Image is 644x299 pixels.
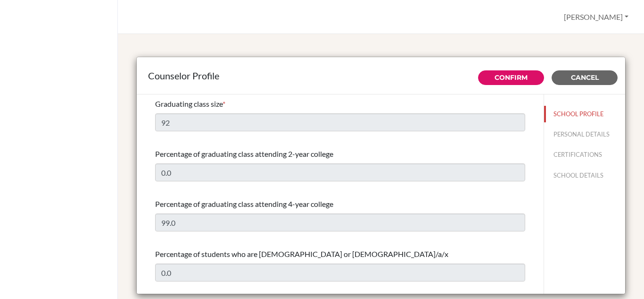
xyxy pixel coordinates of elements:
[560,8,633,26] button: [PERSON_NAME]
[544,146,625,163] button: CERTIFICATIONS
[155,149,333,158] span: Percentage of graduating class attending 2-year college
[155,249,448,258] span: Percentage of students who are [DEMOGRAPHIC_DATA] or [DEMOGRAPHIC_DATA]/a/x
[544,106,625,122] button: SCHOOL PROFILE
[544,126,625,143] button: PERSONAL DETAILS
[544,167,625,184] button: SCHOOL DETAILS
[155,199,333,208] span: Percentage of graduating class attending 4-year college
[148,68,614,83] div: Counselor Profile
[155,99,223,108] span: Graduating class size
